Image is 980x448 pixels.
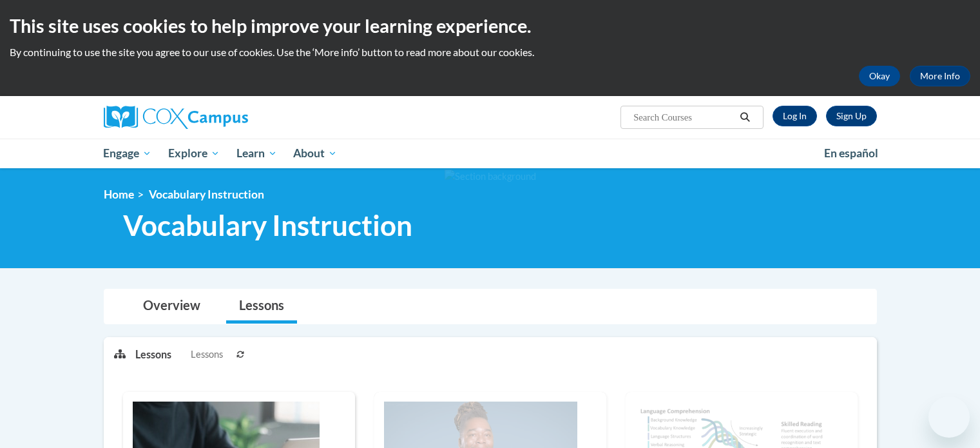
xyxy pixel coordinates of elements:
button: Okay [859,66,900,86]
span: Lessons [191,347,223,362]
a: Home [104,188,134,201]
a: Lessons [226,289,297,324]
a: Explore [160,139,228,168]
span: Vocabulary Instruction [123,208,412,242]
a: Overview [130,289,213,324]
iframe: Button to launch messaging window [928,396,970,438]
a: En español [816,140,887,167]
p: By continuing to use the site you agree to our use of cookies. Use the ‘More info’ button to read... [10,45,970,59]
span: En español [824,146,878,160]
span: About [293,146,337,161]
span: Explore [168,146,220,161]
span: Vocabulary Instruction [149,188,264,201]
a: Log In [773,106,817,126]
button: Search [735,110,754,125]
span: Learn [236,146,277,161]
h2: This site uses cookies to help improve your learning experience. [10,13,970,39]
a: About [285,139,345,168]
input: Search Courses [632,110,735,125]
a: Engage [95,139,160,168]
i:  [739,113,751,122]
p: Lessons [135,347,171,362]
span: Engage [103,146,151,161]
a: Register [826,106,877,126]
a: Cox Campus [104,106,349,129]
img: Section background [445,170,536,184]
img: Cox Campus [104,106,248,129]
a: Learn [228,139,285,168]
a: More Info [910,66,970,86]
div: Main menu [84,139,896,168]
